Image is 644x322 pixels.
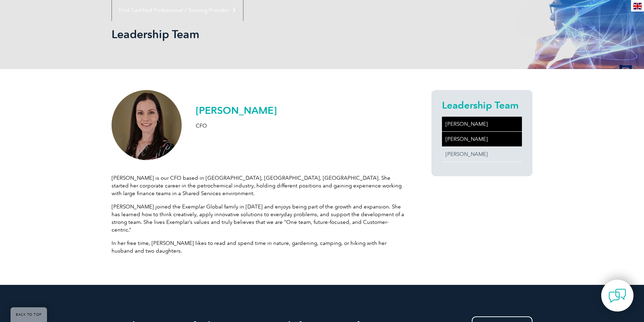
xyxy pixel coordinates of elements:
h2: [PERSON_NAME] [196,105,277,116]
a: [PERSON_NAME] [442,117,522,131]
a: [PERSON_NAME] [442,147,522,162]
h2: Leadership Team [442,100,522,111]
p: CFO [196,122,277,130]
p: [PERSON_NAME] is our CFO based in [GEOGRAPHIC_DATA], [GEOGRAPHIC_DATA], [GEOGRAPHIC_DATA]. She st... [112,174,406,197]
p: In her free time, [PERSON_NAME] likes to read and spend time in nature, gardening, camping, or hi... [112,239,406,255]
a: [PERSON_NAME] [442,132,522,146]
img: en [633,3,642,9]
h1: Leadership Team [112,27,381,41]
img: contact-chat.png [609,287,626,304]
p: [PERSON_NAME] joined the Exemplar Global family in [DATE] and enjoys being part of the growth and... [112,203,406,234]
a: BACK TO TOP [11,307,47,322]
